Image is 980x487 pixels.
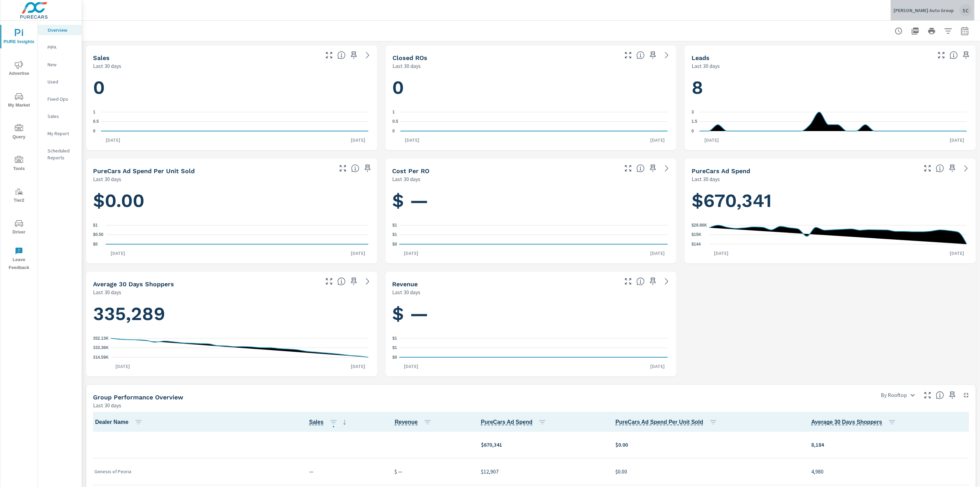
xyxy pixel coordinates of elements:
[346,250,370,257] p: [DATE]
[48,27,76,33] p: Overview
[38,146,82,163] div: Scheduled Reports
[392,189,670,212] h1: $ —
[811,418,899,426] span: Average 30 Days Shoppers
[392,175,421,183] p: Last 30 days
[392,288,421,296] p: Last 30 days
[93,129,95,133] text: 0
[2,247,35,272] span: Leave Feedback
[392,280,418,288] h5: Revenue
[692,119,697,124] text: 1.5
[93,167,195,175] h5: PureCars Ad Spend Per Unit Sold
[647,276,659,287] span: Save this to your personalized report
[925,24,939,38] button: Print Report
[623,163,634,174] button: Make Fullscreen
[93,288,121,296] p: Last 30 days
[94,468,298,475] p: Genesis of Peoria
[101,137,125,143] p: [DATE]
[93,232,103,237] text: $0.50
[481,418,550,426] span: PureCars Ad Spend
[908,24,922,38] button: "Export Report to PDF"
[615,418,720,426] span: PureCars Ad Spend Per Unit Sold
[958,24,972,38] button: Select Date Range
[93,76,370,99] h1: 0
[93,110,95,115] text: 1
[392,167,430,175] h5: Cost per RO
[392,76,670,99] h1: 0
[48,147,76,161] p: Scheduled Reports
[636,51,645,59] span: Number of Repair Orders Closed by the selected dealership group over the selected time range. [So...
[945,137,969,143] p: [DATE]
[93,355,109,360] text: 314.59K
[392,232,397,237] text: $1
[392,346,397,350] text: $1
[93,346,109,350] text: 333.36K
[2,92,35,109] span: My Market
[2,29,35,46] span: PURE Insights
[362,163,373,174] span: Save this to your personalized report
[106,250,130,257] p: [DATE]
[661,163,672,174] a: See more details in report
[346,363,370,370] p: [DATE]
[111,363,135,370] p: [DATE]
[636,164,645,172] span: Average cost incurred by the dealership from each Repair Order closed over the selected date rang...
[93,189,370,212] h1: $0.00
[2,188,35,205] span: Tier2
[811,467,968,476] p: 4,980
[93,242,98,247] text: $0
[959,4,972,17] div: SC
[392,62,421,70] p: Last 30 days
[623,276,634,287] button: Make Fullscreen
[692,242,701,247] text: $144
[481,440,605,449] p: $670,341
[647,50,659,61] span: Save this to your personalized report
[392,355,397,360] text: $0
[399,250,423,257] p: [DATE]
[93,401,121,409] p: Last 30 days
[945,250,969,257] p: [DATE]
[922,390,933,401] button: Make Fullscreen
[692,232,702,237] text: $15K
[93,223,98,228] text: $1
[877,389,919,401] div: By Rooftop
[961,390,972,401] button: Minimize Widget
[348,50,359,61] span: Save this to your personalized report
[700,137,724,143] p: [DATE]
[38,42,82,52] div: PIPA
[936,391,944,399] span: Understand group performance broken down by various segments. Use the dropdown in the upper right...
[615,418,703,426] span: Average cost of advertising per each vehicle sold at the dealer over the selected date range. The...
[481,418,533,426] span: Total cost of media for all PureCars channels for the selected dealership group over the selected...
[936,164,944,172] span: Total cost of media for all PureCars channels for the selected dealership group over the selected...
[392,129,395,133] text: 0
[324,50,335,61] button: Make Fullscreen
[623,50,634,61] button: Make Fullscreen
[692,189,969,212] h1: $670,341
[93,54,110,61] h5: Sales
[93,336,109,341] text: 352.13K
[324,276,335,287] button: Make Fullscreen
[392,54,427,61] h5: Closed ROs
[811,418,882,426] span: A rolling 30 day total of daily Shoppers on the dealership website, averaged over the selected da...
[941,24,955,38] button: Apply Filters
[95,418,145,426] span: Dealer Name
[93,119,99,124] text: 0.5
[48,130,76,137] p: My Report
[38,128,82,139] div: My Report
[0,21,38,275] div: nav menu
[38,111,82,121] div: Sales
[392,223,397,228] text: $1
[645,250,670,257] p: [DATE]
[93,394,183,401] h5: Group Performance Overview
[692,167,750,175] h5: PureCars Ad Spend
[936,50,947,61] button: Make Fullscreen
[947,163,958,174] span: Save this to your personalized report
[947,390,958,401] span: Save this to your personalized report
[362,50,373,61] a: See more details in report
[93,175,121,183] p: Last 30 days
[661,50,672,61] a: See more details in report
[392,302,670,326] h1: $ —
[399,363,423,370] p: [DATE]
[93,62,121,70] p: Last 30 days
[2,156,35,173] span: Tools
[351,164,359,172] span: Average cost of advertising per each vehicle sold at the dealer over the selected date range. The...
[894,7,954,13] p: [PERSON_NAME] Auto Group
